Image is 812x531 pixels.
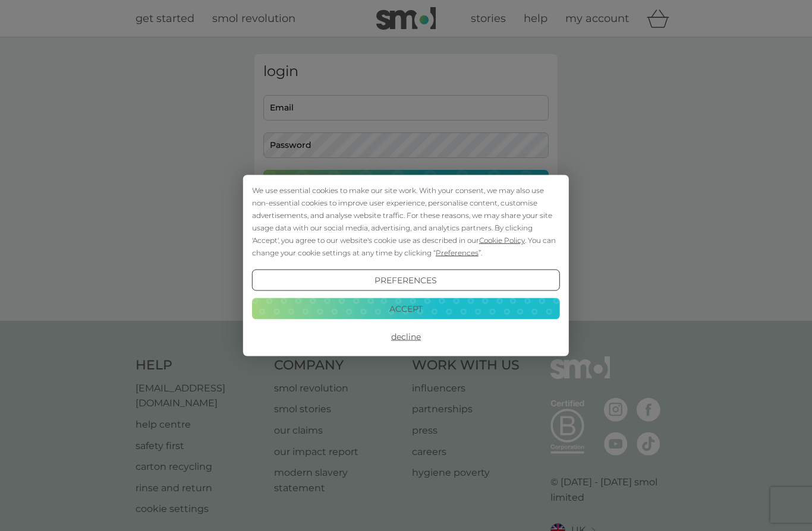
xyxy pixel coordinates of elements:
button: Decline [252,326,560,347]
button: Accept [252,298,560,319]
span: Cookie Policy [479,236,525,245]
button: Preferences [252,270,560,291]
div: Cookie Consent Prompt [243,175,569,356]
div: We use essential cookies to make our site work. With your consent, we may also use non-essential ... [252,184,560,259]
span: Preferences [436,248,479,257]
